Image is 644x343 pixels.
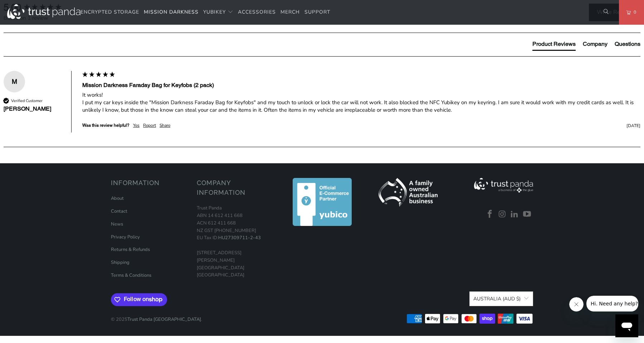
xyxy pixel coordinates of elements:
a: Mission Darkness [144,4,199,21]
a: HU27309711-2-43 [218,235,261,241]
button: Australia (AUD $) [469,291,533,306]
div: Product Reviews [532,40,576,48]
span: Mission Darkness [144,9,199,15]
span: 0 [631,8,636,16]
a: Contact [111,208,127,214]
a: Merch [280,4,300,21]
a: Shipping [111,259,130,266]
a: Trust Panda Australia on YouTube [522,210,532,219]
span: YubiKey [203,9,226,15]
a: Privacy Policy [111,234,140,240]
a: Terms & Conditions [111,272,151,279]
a: Returns & Refunds [111,246,150,253]
nav: Translation missing: en.navigation.header.main_nav [80,4,330,21]
div: Reviews Tabs [532,40,640,54]
div: It works! I put my car keys inside the "Mission Darkness Faraday Bag for Keyfobs" and my touch to... [82,91,640,114]
div: Was this review helpful? [82,122,130,129]
a: Encrypted Storage [80,4,139,21]
div: Verified Customer [11,98,43,103]
a: Trust Panda Australia on Instagram [497,210,508,219]
a: Accessories [238,4,276,21]
iframe: Button to launch messaging window [615,314,638,337]
a: Trust Panda [GEOGRAPHIC_DATA] [127,316,201,323]
a: News [111,221,123,227]
iframe: Close message [569,297,584,311]
div: M [4,76,25,87]
span: Merch [280,9,300,15]
span: Support [304,9,330,15]
div: [DATE] [174,123,640,129]
a: Support [304,4,330,21]
p: © 2025 . [111,309,202,323]
span: Accessories [238,9,276,15]
div: Company [583,40,608,48]
p: Trust Panda ABN 14 612 411 668 ACN 612 411 668 NZ GST [PHONE_NUMBER] EU Tax ID: [STREET_ADDRESS][... [197,204,275,279]
a: About [111,195,124,202]
a: Trust Panda Australia on LinkedIn [509,210,520,219]
span: Encrypted Storage [80,9,139,15]
div: Report [143,122,156,129]
div: Yes [133,122,140,129]
div: Share [160,122,170,129]
img: Trust Panda Australia [7,4,80,19]
div: [PERSON_NAME] [4,105,64,113]
iframe: Message from company [586,296,638,311]
div: Mission Darkness Faraday Bag for Keyfobs (2 pack) [82,81,640,89]
div: 5 star rating [82,71,116,79]
div: Questions [615,40,640,48]
a: Trust Panda Australia on Facebook [484,210,495,219]
summary: YubiKey [203,4,233,21]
